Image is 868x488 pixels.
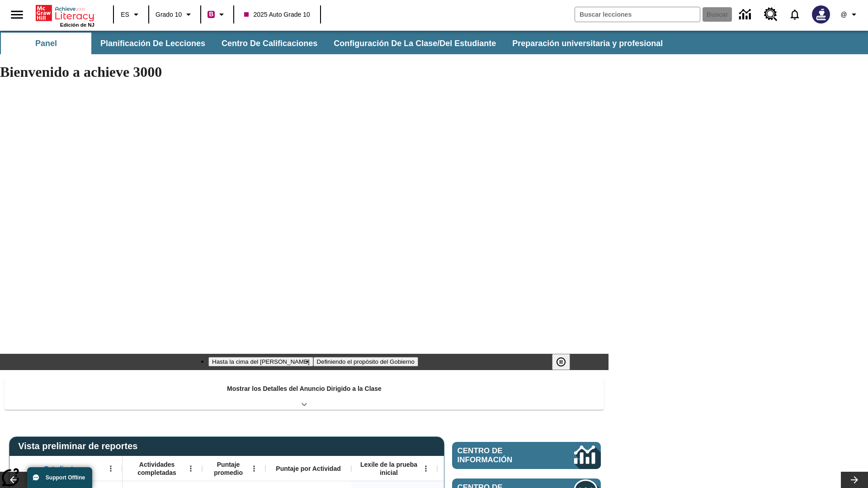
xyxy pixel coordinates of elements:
[326,33,503,54] button: Configuración de la clase/del estudiante
[505,33,670,54] button: Preparación universitaria y profesional
[156,10,182,19] span: Grado 10
[184,462,198,475] button: Abrir menú
[356,460,422,477] span: Lexile de la prueba inicial
[121,10,129,19] span: ES
[552,354,570,370] button: Pausar
[104,462,118,475] button: Abrir menú
[313,357,418,366] button: Diapositiva 2 Definiendo el propósito del Gobierno
[27,467,92,488] button: Support Offline
[812,5,830,23] img: Avatar
[36,3,94,28] div: Portada
[575,7,700,22] input: Buscar campo
[93,33,212,54] button: Planificación de lecciones
[117,6,146,23] button: Lenguaje: ES, Selecciona un idioma
[835,6,864,23] button: Perfil/Configuración
[44,465,77,473] span: Estudiante
[36,4,94,22] a: Portada
[152,6,198,23] button: Grado: Grado 10, Elige un grado
[214,33,325,54] button: Centro de calificaciones
[247,462,261,475] button: Abrir menú
[46,474,85,481] span: Support Offline
[227,384,382,394] p: Mostrar los Detalles del Anuncio Dirigido a la Clase
[841,472,868,488] button: Carrusel de lecciones, seguir
[734,2,759,27] a: Centro de información
[783,3,807,26] a: Notificaciones
[452,442,601,469] a: Centro de información
[209,9,213,20] span: B
[208,357,313,366] button: Diapositiva 1 Hasta la cima del monte Tai
[1,33,91,54] button: Panel
[204,6,231,23] button: Boost El color de la clase es rojo violeta. Cambiar el color de la clase.
[60,22,94,28] span: Edición de NJ
[207,460,250,477] span: Puntaje promedio
[840,10,847,19] span: @
[5,379,604,410] div: Mostrar los Detalles del Anuncio Dirigido a la Clase
[458,446,543,465] span: Centro de información
[127,460,187,477] span: Actividades completadas
[759,2,783,27] a: Centro de recursos, Se abrirá en una pestaña nueva.
[276,465,340,473] span: Puntaje por Actividad
[4,1,30,28] button: Abrir el menú lateral
[807,3,835,26] button: Escoja un nuevo avatar
[244,10,310,19] span: 2025 Auto Grade 10
[419,462,433,475] button: Abrir menú
[552,354,579,370] div: Pausar
[18,441,142,451] span: Vista preliminar de reportes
